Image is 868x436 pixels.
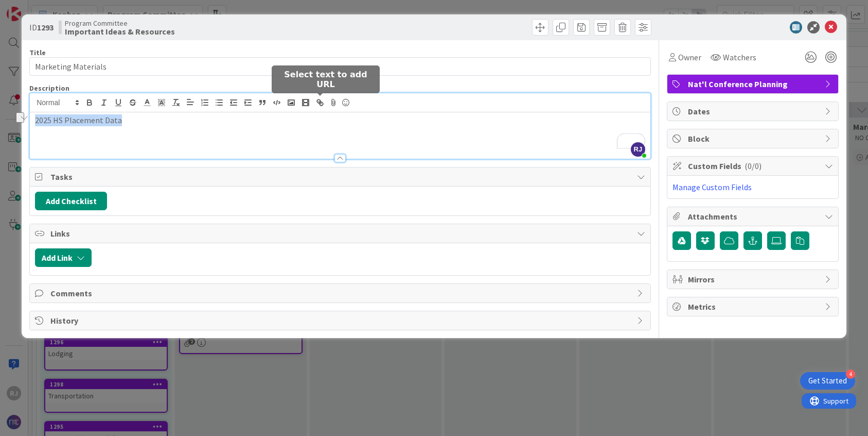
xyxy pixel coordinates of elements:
[65,27,175,36] b: Important Ideas & Resources
[631,142,645,157] span: RJ
[35,192,107,210] button: Add Checklist
[688,105,820,118] span: Dates
[745,161,761,171] span: ( 0/0 )
[50,171,632,183] span: Tasks
[50,314,632,327] span: History
[846,370,855,379] div: 4
[688,78,820,90] span: Nat'l Conference Planning
[29,48,46,57] label: Title
[276,70,376,89] h5: Select text to add URL
[723,51,756,63] span: Watchers
[29,21,54,33] span: ID
[808,376,847,386] div: Get Started
[688,132,820,145] span: Block
[688,210,820,223] span: Attachments
[35,114,645,126] p: 2025 HS Placement Data
[22,2,47,14] span: Support
[30,112,650,159] div: To enrich screen reader interactions, please activate Accessibility in Grammarly extension settings
[688,273,820,286] span: Mirrors
[50,287,632,299] span: Comments
[672,182,752,192] a: Manage Custom Fields
[29,83,69,93] span: Description
[37,22,54,32] b: 1293
[29,57,651,76] input: type card name here...
[678,51,701,63] span: Owner
[688,160,820,172] span: Custom Fields
[35,248,92,267] button: Add Link
[688,300,820,313] span: Metrics
[800,372,855,390] div: Open Get Started checklist, remaining modules: 4
[65,19,175,27] span: Program Committee
[50,227,632,240] span: Links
